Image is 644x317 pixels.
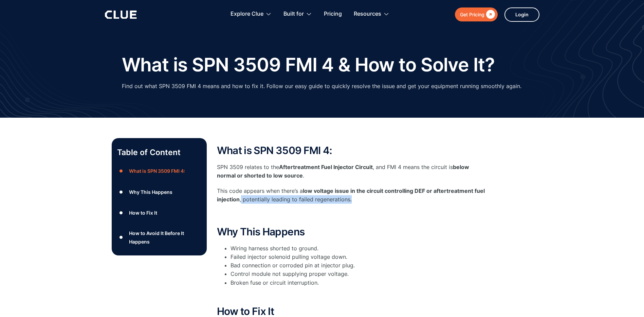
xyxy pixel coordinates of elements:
div: Resources [354,3,381,25]
div: How to Fix It [129,208,157,217]
a: ●Why This Happens [117,187,201,197]
p: ‍ [217,211,489,219]
div: Resources [354,3,389,25]
div: Explore Clue [231,3,272,25]
p: Find out what SPN 3509 FMI 4 means and how to fix it. Follow our easy guide to quickly resolve th... [122,82,521,90]
p: ‍ [217,290,489,299]
li: Broken fuse or circuit interruption. [231,279,489,287]
div: Get Pricing [460,10,484,19]
a: ●How to Avoid It Before It Happens [117,229,201,246]
div: Why This Happens [129,188,172,196]
div:  [484,10,495,19]
strong: low voltage issue in the circuit controlling DEF or aftertreatment fuel injection [217,187,485,203]
div: ● [117,187,125,197]
li: Wiring harness shorted to ground. [231,244,489,253]
a: Get Pricing [455,7,498,21]
a: ●How to Fix It [117,208,201,218]
p: SPN 3509 relates to the , and FMI 4 means the circuit is . [217,163,489,180]
h1: What is SPN 3509 FMI 4 & How to Solve It? [122,54,495,75]
div: ● [117,232,125,243]
h2: What is SPN 3509 FMI 4: [217,145,489,156]
strong: Aftertreatment Fuel Injector Circuit [279,164,373,170]
strong: below normal or shorted to low source [217,164,469,179]
h2: How to Fix It [217,306,489,317]
h2: Why This Happens [217,226,489,237]
div: ● [117,166,125,176]
div: ● [117,208,125,218]
div: What is SPN 3509 FMI 4: [129,167,185,175]
a: Login [504,7,539,22]
li: Failed injector solenoid pulling voltage down. [231,253,489,261]
li: Control module not supplying proper voltage. [231,270,489,278]
div: Built for [283,3,304,25]
p: Table of Content [117,147,201,158]
p: This code appears when there’s a , potentially leading to failed regenerations. [217,187,489,204]
div: Explore Clue [231,3,263,25]
li: Bad connection or corroded pin at injector plug. [231,261,489,270]
a: Pricing [324,3,342,25]
div: Built for [283,3,312,25]
a: ●What is SPN 3509 FMI 4: [117,166,201,176]
div: How to Avoid It Before It Happens [129,229,201,246]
